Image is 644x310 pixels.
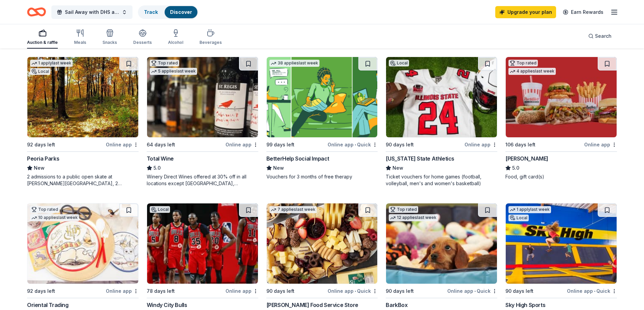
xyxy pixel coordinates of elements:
[30,214,79,221] div: 10 applies last week
[355,142,356,147] span: •
[505,287,533,295] div: 90 days left
[267,203,378,284] img: Image for Gordon Food Service Store
[147,57,258,187] a: Image for Total WineTop rated5 applieslast week64 days leftOnline appTotal Wine5.0Winery Direct W...
[512,164,519,172] span: 5.0
[269,206,317,213] div: 7 applies last week
[447,287,497,295] div: Online app Quick
[27,57,138,137] img: Image for Peoria Parks
[27,203,138,284] img: Image for Oriental Trading
[147,141,175,149] div: 64 days left
[505,173,617,180] div: Food, gift card(s)
[106,287,139,295] div: Online app
[147,301,187,309] div: Windy City Bulls
[505,301,545,309] div: Sky High Sports
[30,206,59,213] div: Top rated
[150,206,170,213] div: Local
[583,29,617,43] button: Search
[51,5,133,19] button: Sail Away with DHS and The Love Boat
[505,57,617,180] a: Image for Portillo'sTop rated4 applieslast week106 days leftOnline app[PERSON_NAME]5.0Food, gift ...
[27,57,139,187] a: Image for Peoria Parks1 applylast weekLocal92 days leftOnline appPeoria ParksNew2 admissions to a...
[266,141,294,149] div: 99 days left
[27,40,58,45] div: Auction & raffle
[328,140,378,149] div: Online app Quick
[27,141,55,149] div: 92 days left
[328,287,378,295] div: Online app Quick
[74,40,86,45] div: Meals
[147,287,175,295] div: 78 days left
[27,26,58,49] button: Auction & raffle
[147,173,258,187] div: Winery Direct Wines offered at 30% off in all locations except [GEOGRAPHIC_DATA], [GEOGRAPHIC_DAT...
[27,154,59,163] div: Peoria Parks
[133,40,152,45] div: Desserts
[168,40,183,45] div: Alcohol
[386,287,414,295] div: 90 days left
[133,26,152,49] button: Desserts
[27,287,55,295] div: 92 days left
[389,60,409,66] div: Local
[386,203,497,284] img: Image for BarkBox
[392,164,403,172] span: New
[505,154,548,163] div: [PERSON_NAME]
[386,57,497,137] img: Image for Illinois State Athletics
[150,68,197,75] div: 5 applies last week
[386,57,497,187] a: Image for Illinois State AthleticsLocal90 days leftOnline app[US_STATE] State AthleticsNewTicket ...
[355,288,356,294] span: •
[225,287,258,295] div: Online app
[106,140,139,149] div: Online app
[266,154,329,163] div: BetterHelp Social Impact
[506,57,617,137] img: Image for Portillo's
[225,140,258,149] div: Online app
[269,60,319,67] div: 38 applies last week
[559,6,607,18] a: Earn Rewards
[267,57,378,137] img: Image for BetterHelp Social Impact
[168,26,183,49] button: Alcohol
[273,164,284,172] span: New
[386,154,454,163] div: [US_STATE] State Athletics
[138,5,198,19] button: TrackDiscover
[508,206,551,213] div: 1 apply last week
[199,40,222,45] div: Beverages
[567,287,617,295] div: Online app Quick
[30,60,73,67] div: 1 apply last week
[389,206,418,213] div: Top rated
[74,26,86,49] button: Meals
[34,164,45,172] span: New
[386,301,407,309] div: BarkBox
[147,154,174,163] div: Total Wine
[266,287,294,295] div: 90 days left
[464,140,497,149] div: Online app
[27,173,139,187] div: 2 admissions to a public open skate at [PERSON_NAME][GEOGRAPHIC_DATA], 2 admissions to [GEOGRAPHI...
[266,173,378,180] div: Vouchers for 3 months of free therapy
[595,32,612,40] span: Search
[584,140,617,149] div: Online app
[199,26,222,49] button: Beverages
[506,203,617,284] img: Image for Sky High Sports
[474,288,476,294] span: •
[386,173,497,187] div: Ticket vouchers for home games (football, volleyball, men's and women's basketball)
[65,8,119,16] span: Sail Away with DHS and The Love Boat
[147,57,258,137] img: Image for Total Wine
[508,215,529,221] div: Local
[102,26,117,49] button: Snacks
[495,6,556,18] a: Upgrade your plan
[147,203,258,284] img: Image for Windy City Bulls
[27,301,69,309] div: Oriental Trading
[102,40,117,45] div: Snacks
[150,60,179,66] div: Top rated
[266,57,378,180] a: Image for BetterHelp Social Impact38 applieslast week99 days leftOnline app•QuickBetterHelp Socia...
[389,214,438,221] div: 12 applies last week
[153,164,161,172] span: 5.0
[386,141,414,149] div: 90 days left
[594,288,595,294] span: •
[144,9,158,15] a: Track
[170,9,192,15] a: Discover
[508,60,538,66] div: Top rated
[27,4,46,20] a: Home
[30,68,50,75] div: Local
[508,68,556,75] div: 4 applies last week
[505,141,535,149] div: 106 days left
[266,301,358,309] div: [PERSON_NAME] Food Service Store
